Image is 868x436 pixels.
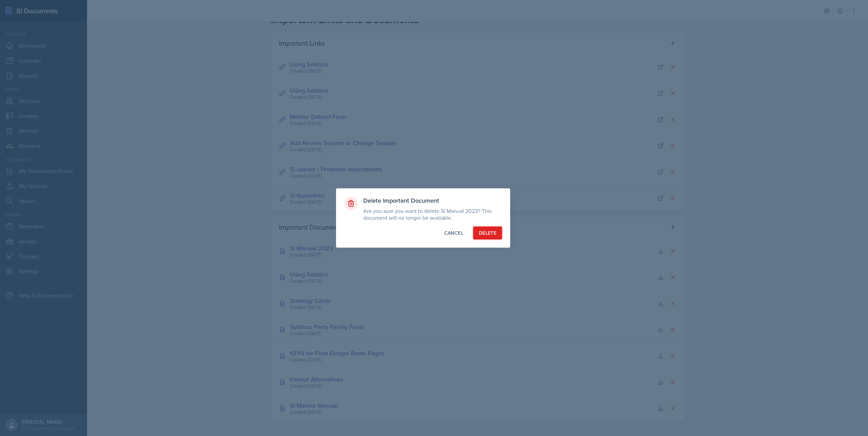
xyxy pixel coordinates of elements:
[444,230,463,236] div: Cancel
[479,230,496,236] div: Delete
[438,227,469,239] button: Cancel
[363,207,502,221] p: Are you sure you want to delete SI Manual 2023? This document will no longer be available.
[363,197,502,205] h3: Delete Important Document
[473,227,502,239] button: Delete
